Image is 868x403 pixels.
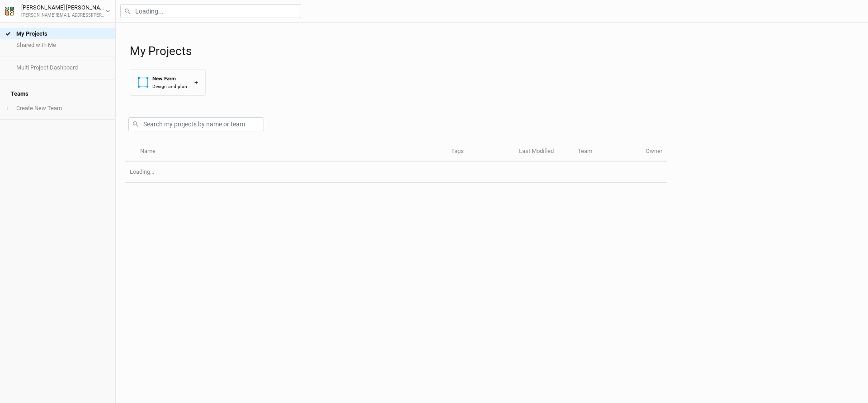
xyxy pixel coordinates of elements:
[194,78,198,87] div: +
[125,162,667,183] td: Loading...
[446,142,514,162] th: Tags
[120,4,301,18] input: Loading...
[130,69,206,96] button: New FarmDesign and plan+
[152,75,187,83] div: New Farm
[128,117,264,131] input: Search my projects by name or team
[641,142,667,162] th: Owner
[5,85,110,103] h4: Teams
[573,142,641,162] th: Team
[5,105,9,112] span: +
[21,12,105,19] div: [PERSON_NAME][EMAIL_ADDRESS][PERSON_NAME][DOMAIN_NAME]
[21,3,105,12] div: [PERSON_NAME] [PERSON_NAME]
[5,3,111,19] button: [PERSON_NAME] [PERSON_NAME][PERSON_NAME][EMAIL_ADDRESS][PERSON_NAME][DOMAIN_NAME]
[152,83,187,90] div: Design and plan
[514,142,573,162] th: Last Modified
[130,44,859,58] h1: My Projects
[135,142,446,162] th: Name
